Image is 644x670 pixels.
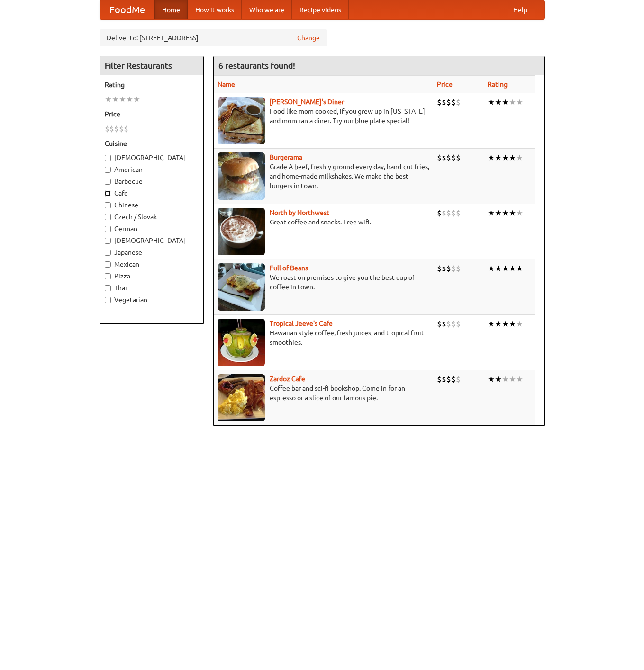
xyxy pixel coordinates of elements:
[506,0,535,19] a: Help
[105,248,199,257] label: Japanese
[218,263,265,311] img: beans.jpg
[446,319,451,329] li: $
[509,97,516,107] li: ★
[437,319,442,329] li: $
[105,297,111,303] input: Vegetarian
[495,374,502,384] li: ★
[502,97,509,107] li: ★
[218,80,235,88] a: Name
[437,97,442,107] li: $
[114,124,119,134] li: $
[133,94,140,105] li: ★
[495,152,502,163] li: ★
[502,152,509,163] li: ★
[218,319,265,366] img: jeeves.jpg
[442,152,446,163] li: $
[488,263,495,274] li: ★
[105,261,111,268] input: Mexican
[112,94,119,105] li: ★
[446,152,451,163] li: $
[100,0,154,19] a: FoodMe
[451,152,456,163] li: $
[270,98,344,106] a: [PERSON_NAME]'s Diner
[218,374,265,421] img: zardoz.jpg
[270,153,302,161] b: Burgerama
[105,165,199,174] label: American
[100,56,203,75] h4: Filter Restaurants
[218,97,265,144] img: sallys.jpg
[451,319,456,329] li: $
[437,152,442,163] li: $
[105,177,199,186] label: Barbecue
[218,61,295,70] ng-pluralize: 6 restaurants found!
[437,80,453,88] a: Price
[105,167,111,173] input: American
[502,319,509,329] li: ★
[495,263,502,274] li: ★
[105,236,199,245] label: [DEMOGRAPHIC_DATA]
[105,94,112,105] li: ★
[516,263,523,274] li: ★
[105,224,199,233] label: German
[502,263,509,274] li: ★
[488,374,495,384] li: ★
[442,263,446,274] li: $
[119,124,124,134] li: $
[488,319,495,329] li: ★
[516,374,523,384] li: ★
[456,263,461,274] li: $
[509,374,516,384] li: ★
[516,152,523,163] li: ★
[105,200,199,210] label: Chinese
[188,0,242,19] a: How it works
[297,33,320,43] a: Change
[437,208,442,218] li: $
[270,375,305,383] a: Zardoz Cafe
[242,0,292,19] a: Who we are
[105,250,111,256] input: Japanese
[451,208,456,218] li: $
[509,208,516,218] li: ★
[451,374,456,384] li: $
[451,97,456,107] li: $
[105,80,199,89] h5: Rating
[105,283,199,293] label: Thai
[509,263,516,274] li: ★
[105,109,199,119] h5: Price
[126,94,133,105] li: ★
[218,107,429,125] p: Food like mom cooked, if you grew up in [US_STATE] and mom ran a diner. Try our blue plate special!
[488,80,508,88] a: Rating
[270,320,333,327] a: Tropical Jeeve's Cafe
[105,271,199,281] label: Pizza
[442,208,446,218] li: $
[451,263,456,274] li: $
[109,124,114,134] li: $
[488,152,495,163] li: ★
[218,208,265,255] img: north.jpg
[442,319,446,329] li: $
[456,97,461,107] li: $
[270,264,308,272] a: Full of Beans
[509,319,516,329] li: ★
[516,319,523,329] li: ★
[218,152,265,200] img: burgerama.jpg
[218,273,429,292] p: We roast on premises to give you the best cup of coffee in town.
[456,208,461,218] li: $
[516,208,523,218] li: ★
[516,97,523,107] li: ★
[105,139,199,148] h5: Cuisine
[446,263,451,274] li: $
[218,217,429,227] p: Great coffee and snacks. Free wifi.
[105,238,111,244] input: [DEMOGRAPHIC_DATA]
[446,97,451,107] li: $
[502,374,509,384] li: ★
[502,208,509,218] li: ★
[105,226,111,232] input: German
[154,0,188,19] a: Home
[100,29,327,46] div: Deliver to: [STREET_ADDRESS]
[270,209,329,216] b: North by Northwest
